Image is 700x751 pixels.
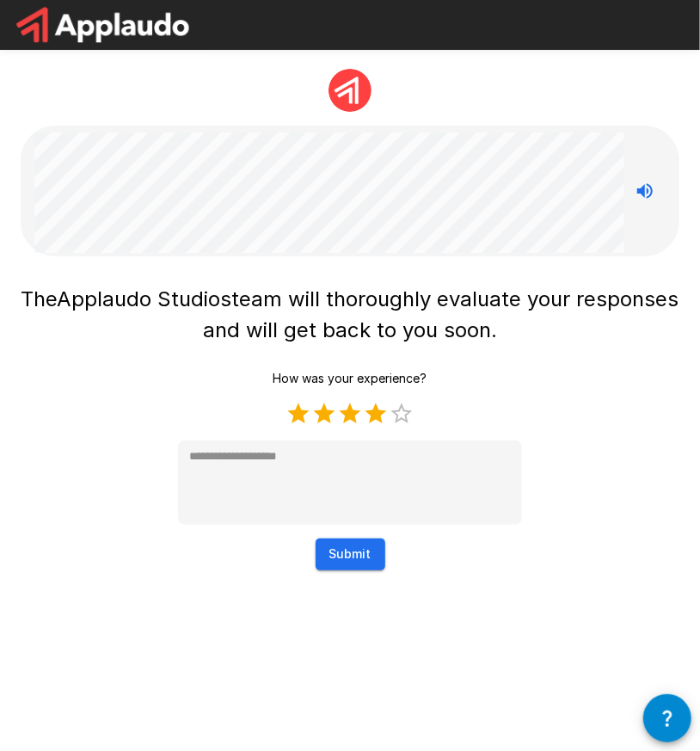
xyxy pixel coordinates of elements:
span: Applaudo Studios [58,286,232,311]
button: Stop reading questions aloud [628,174,662,208]
img: applaudo_avatar.png [329,69,371,112]
span: team will thoroughly evaluate your responses and will get back to you soon. [203,286,685,342]
button: Submit [316,539,385,570]
span: The [21,286,58,311]
p: How was your experience? [273,370,427,387]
